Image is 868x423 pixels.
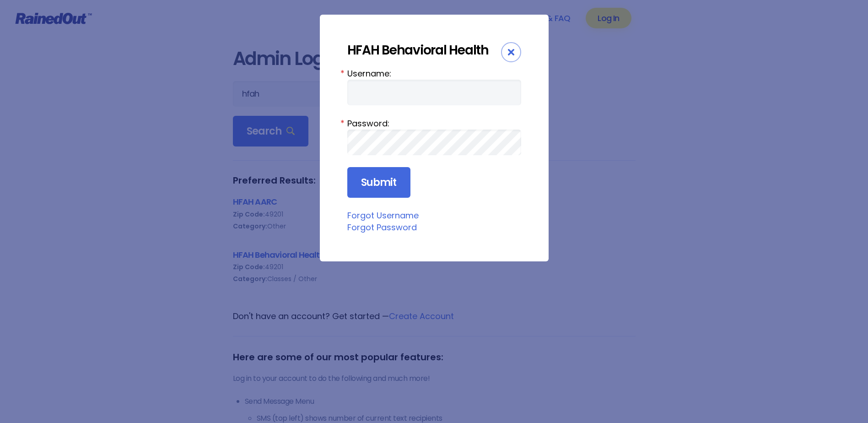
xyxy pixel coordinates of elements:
[347,167,410,198] input: Submit
[347,222,417,233] a: Forgot Password
[347,42,501,58] div: HFAH Behavioral Health
[347,210,419,221] a: Forgot Username
[501,42,521,62] div: Close
[347,67,521,80] label: Username:
[347,117,521,130] label: Password:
